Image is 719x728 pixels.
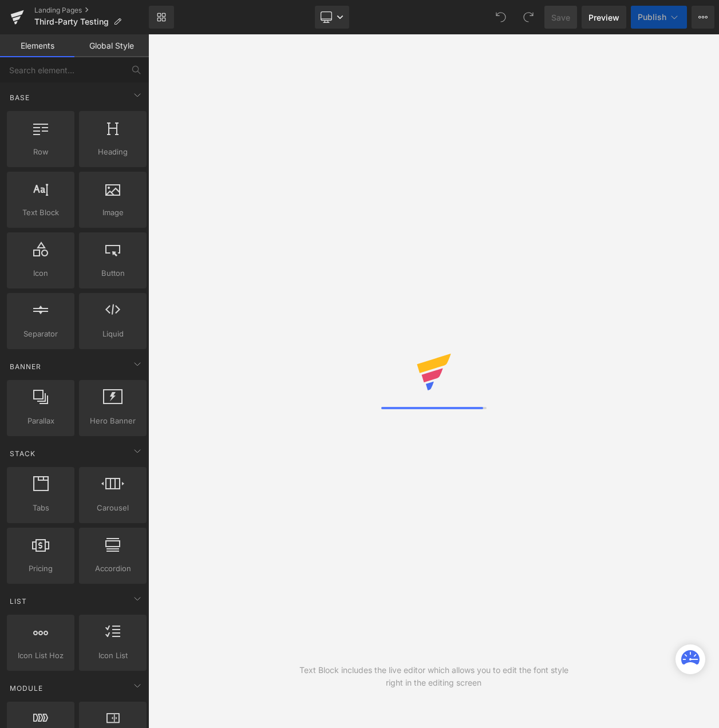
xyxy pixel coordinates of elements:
[74,34,149,57] a: Global Style
[82,328,143,340] span: Liquid
[9,683,44,694] span: Module
[517,6,540,29] button: Redo
[9,448,37,459] span: Stack
[489,6,512,29] button: Undo
[9,596,28,607] span: List
[10,415,71,427] span: Parallax
[10,267,71,279] span: Icon
[582,6,626,29] a: Preview
[10,502,71,514] span: Tabs
[551,11,570,23] span: Save
[9,361,42,372] span: Banner
[82,650,143,662] span: Icon List
[10,207,71,219] span: Text Block
[631,6,687,29] button: Publish
[82,563,143,575] span: Accordion
[10,650,71,662] span: Icon List Hoz
[149,6,174,29] a: New Library
[82,267,143,279] span: Button
[34,17,109,26] span: Third-Party Testing
[10,146,71,158] span: Row
[82,415,143,427] span: Hero Banner
[10,563,71,575] span: Pricing
[692,6,714,29] button: More
[10,328,71,340] span: Separator
[34,6,149,15] a: Landing Pages
[9,92,31,103] span: Base
[588,11,619,23] span: Preview
[82,207,143,219] span: Image
[638,13,666,22] span: Publish
[291,664,576,689] div: Text Block includes the live editor which allows you to edit the font style right in the editing ...
[82,502,143,514] span: Carousel
[82,146,143,158] span: Heading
